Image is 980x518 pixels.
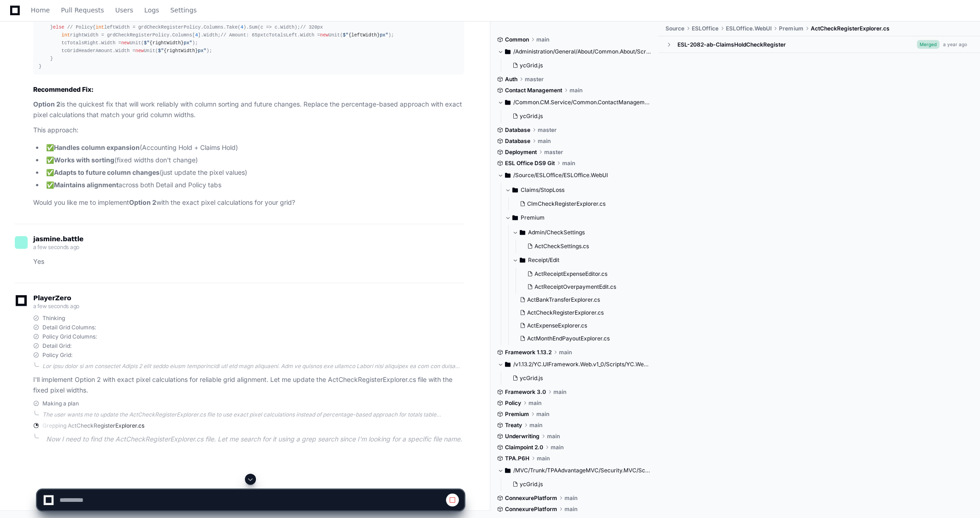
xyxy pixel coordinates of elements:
[520,113,543,120] span: ycGrid.js
[54,156,114,164] strong: Works with sorting
[505,46,511,57] svg: Directory
[498,168,652,183] button: /Source/ESLOffice/ESLOffice.WebUI
[509,59,646,72] button: ycGrid.js
[512,253,652,268] button: Receipt/Edit
[33,303,79,310] span: a few seconds ago
[523,268,646,280] button: ActReceiptExpenseEditor.cs
[505,455,529,462] span: TPA.P6H
[512,212,518,223] svg: Directory
[505,183,652,197] button: Claims/StopLoss
[516,293,646,306] button: ActBankTransferExplorer.cs
[149,40,184,46] span: {rightWidth}
[42,363,464,370] div: Lor ipsu dolor si am consectet Adipis 2 elit seddo eiusm temporincidi utl etd magn aliquaeni. Adm...
[505,137,530,145] span: Database
[529,422,542,429] span: main
[525,76,544,83] span: master
[61,7,104,13] span: Pull Requests
[343,32,388,38] span: $" px"
[547,433,560,440] span: main
[498,95,652,110] button: /Common.CM.Service/Common.ContactManagement.Service.WebUI/Scripts/YC.Web.UI/ycGrid
[779,25,803,32] span: Premium
[523,240,646,253] button: ActCheckSettings.cs
[349,32,380,38] span: {leftWidth}
[505,444,543,451] span: Claimpoint 2.0
[42,315,65,322] span: Thinking
[320,32,328,38] span: new
[115,7,133,13] span: Users
[33,235,83,243] span: jasmine.battle
[505,465,511,476] svg: Directory
[240,24,243,30] span: 4
[195,32,198,38] span: 4
[33,99,464,120] p: is the quickest fix that will work reliably with column sorting and future changes. Replace the p...
[31,7,50,13] span: Home
[538,137,551,145] span: main
[528,256,559,264] span: Receipt/Edit
[535,270,607,278] span: ActReceiptExpenseEditor.cs
[498,463,652,478] button: /MVC/Trunk/TPAAdvantageMVC/Security.MVC/Scripts/YC.Web.UI/YCGrid
[95,24,104,30] span: int
[520,375,543,382] span: ycGrid.js
[135,17,143,22] span: new
[170,7,196,13] span: Settings
[516,319,646,332] button: ActExpenseExplorer.cs
[692,25,719,32] span: ESLOffice
[523,280,646,293] button: ActReceiptOverpaymentEdit.cs
[535,283,616,291] span: ActReceiptOverpaymentEdit.cs
[33,244,79,250] span: a few seconds ago
[513,467,652,474] span: /MVC/Trunk/TPAAdvantageMVC/Security.MVC/Scripts/YC.Web.UI/YCGrid
[509,110,646,123] button: ycGrid.js
[33,375,464,396] p: I'll implement Option 2 with exact pixel calculations for reliable grid alignment. Let me update ...
[516,197,646,210] button: ClmCheckRegisterExplorer.cs
[570,87,582,94] span: main
[33,295,71,301] span: PlayerZero
[505,126,530,134] span: Database
[505,76,517,83] span: Auth
[144,40,192,46] span: $" px"
[505,97,511,108] svg: Directory
[33,100,60,108] strong: Option 2
[144,7,159,13] span: Logs
[33,85,94,93] strong: Recommended Fix:
[726,25,772,32] span: ESLOffice.WebUI
[498,44,652,59] button: /Administration/General/About/Common.About/Scripts/YC.Web.UI/ycGrid
[527,322,587,329] span: ActExpenseExplorer.cs
[516,332,646,345] button: ActMonthEndPayoutExplorer.cs
[505,210,652,225] button: Premium
[505,433,540,440] span: Underwriting
[529,399,541,407] span: main
[42,351,72,359] span: Policy Grid:
[67,24,93,30] span: // Policy
[505,411,529,418] span: Premium
[917,40,939,49] span: Merged
[505,170,511,181] svg: Directory
[135,48,143,54] span: new
[43,155,464,166] li: ✅ (fixed widths don't change)
[220,32,263,38] span: // Amount: 65px
[46,434,464,445] p: Now I need to find the ActCheckRegisterExplorer.cs file. Let me search for it using a grep search...
[43,143,464,153] li: ✅ (Accounting Hold + Claims Hold)
[498,357,652,372] button: /v1.13.2/YC.UIFramework.Web.v1_0/Scripts/YC.Web.UI/ycGrid
[553,388,566,396] span: main
[527,296,600,304] span: ActBankTransferExplorer.cs
[551,444,564,451] span: main
[53,24,65,30] span: else
[505,87,562,94] span: Contact Management
[505,160,555,167] span: ESL Office DS9 Git
[520,62,543,69] span: ycGrid.js
[505,422,522,429] span: Treaty
[54,181,119,189] strong: Maintains alignment
[520,255,525,266] svg: Directory
[164,17,198,22] span: {rightWidth}
[33,125,464,136] p: This approach:
[810,25,889,32] span: ActCheckRegisterExplorer.cs
[505,349,552,356] span: Framework 1.13.2
[513,48,652,55] span: /Administration/General/About/Common.About/Scripts/YC.Web.UI/ycGrid
[300,24,323,30] span: // 320px
[562,160,575,167] span: main
[42,422,144,429] span: Grepping ActCheckRegisterExplorer.cs
[43,167,464,178] li: ✅ (just update the pixel values)
[33,256,464,267] p: Yes
[535,243,589,250] span: ActCheckSettings.cs
[513,361,652,368] span: /v1.13.2/YC.UIFramework.Web.v1_0/Scripts/YC.Web.UI/ycGrid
